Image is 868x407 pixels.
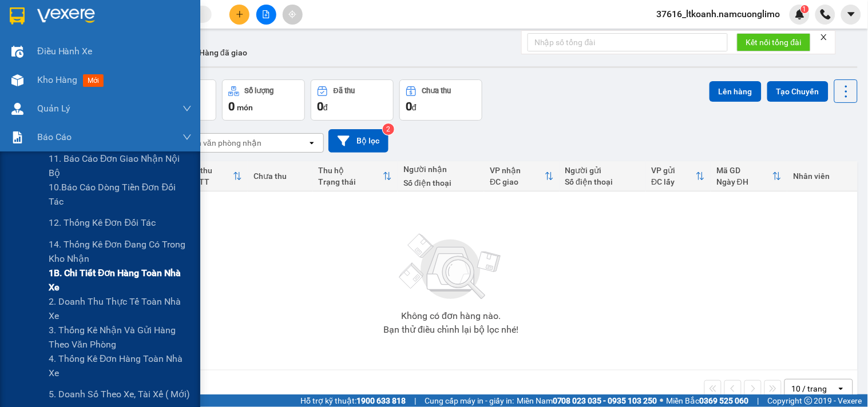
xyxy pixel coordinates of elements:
[711,161,787,191] th: Toggle SortBy
[49,237,192,266] span: 14. Thống kê đơn đang có trong kho nhận
[10,7,25,25] img: logo-vxr
[37,101,70,115] span: Quản Lý
[746,36,802,49] span: Kết nối tổng đài
[795,9,805,19] img: icon-new-feature
[319,177,383,186] div: Trạng thái
[11,46,23,58] img: warehouse-icon
[565,177,640,186] div: Số điện thoại
[11,74,23,86] img: warehouse-icon
[804,397,812,405] span: copyright
[300,394,406,407] span: Hỗ trợ kỹ thuật:
[403,165,478,174] div: Người nhận
[183,133,192,142] span: down
[820,33,828,41] span: close
[792,383,827,394] div: 10 / trang
[319,166,383,175] div: Thu hộ
[228,99,235,113] span: 0
[412,103,417,112] span: đ
[710,81,762,102] button: Lên hàng
[190,39,256,66] button: Hàng đã giao
[334,87,355,95] div: Đã thu
[107,48,478,62] li: Số nhà [STREET_ADDRESS][PERSON_NAME]
[846,9,857,19] span: caret-down
[188,166,233,175] div: Đã thu
[652,177,696,186] div: ĐC lấy
[528,33,728,51] input: Nhập số tổng đài
[229,5,249,25] button: plus
[245,87,274,95] div: Số lượng
[758,394,759,407] span: |
[307,138,316,147] svg: open
[565,166,640,175] div: Người gửi
[236,10,244,18] span: plus
[183,137,261,149] div: Chọn văn phòng nhận
[356,396,406,405] strong: 1900 633 818
[648,7,790,21] span: 37616_ltkoanh.namcuonglimo
[188,177,233,186] div: HTTT
[262,10,270,18] span: file-add
[793,171,851,181] div: Nhân viên
[821,9,831,19] img: phone-icon
[403,178,478,187] div: Số điện thoại
[837,384,846,393] svg: open
[49,387,190,401] span: 5. Doanh số theo xe, tài xế ( mới)
[801,5,809,13] sup: 1
[383,123,394,135] sup: 2
[646,161,711,191] th: Toggle SortBy
[49,294,192,323] span: 2. Doanh thu thực tế toàn nhà xe
[107,62,478,77] li: Hotline: 1900400028
[425,394,514,407] span: Cung cấp máy in - giấy in:
[383,325,518,334] div: Bạn thử điều chỉnh lại bộ lọc nhé!
[414,394,416,407] span: |
[716,166,772,175] div: Mã GD
[660,398,664,403] span: ⚪️
[49,151,192,180] span: 11. Báo cáo đơn giao nhận nội bộ
[399,79,482,121] button: Chưa thu0đ
[652,166,696,175] div: VP gửi
[183,104,192,113] span: down
[311,79,394,121] button: Đã thu0đ
[317,99,323,113] span: 0
[49,352,192,380] span: 4. Thống kê đơn hàng toàn nhà xe
[49,323,192,352] span: 3. Thống kê nhận và gửi hàng theo văn phòng
[700,396,749,405] strong: 0369 525 060
[222,79,305,121] button: Số lượng0món
[37,130,72,144] span: Báo cáo
[667,394,749,407] span: Miền Bắc
[484,161,559,191] th: Toggle SortBy
[37,74,77,85] span: Kho hàng
[49,180,192,209] span: 10.Báo cáo dòng tiền đơn đối tác
[323,103,328,112] span: đ
[237,103,253,112] span: món
[803,5,807,13] span: 1
[313,161,398,191] th: Toggle SortBy
[490,166,544,175] div: VP nhận
[406,99,412,113] span: 0
[183,161,248,191] th: Toggle SortBy
[49,216,156,230] span: 12. Thống kê đơn đối tác
[841,5,861,25] button: caret-down
[553,396,657,405] strong: 0708 023 035 - 0935 103 250
[37,44,93,58] span: Điều hành xe
[288,10,296,18] span: aim
[83,74,104,87] span: mới
[767,81,829,102] button: Tạo Chuyến
[283,5,303,25] button: aim
[517,394,657,407] span: Miền Nam
[11,131,23,143] img: solution-icon
[716,177,772,186] div: Ngày ĐH
[253,171,307,181] div: Chưa thu
[490,177,544,186] div: ĐC giao
[49,266,192,294] span: 1B. Chi tiết đơn hàng toàn nhà xe
[139,13,447,45] b: Công ty TNHH Trọng Hiếu Phú Thọ - Nam Cường Limousine
[11,103,23,115] img: warehouse-icon
[401,312,501,321] div: Không có đơn hàng nào.
[256,5,276,25] button: file-add
[328,129,389,153] button: Bộ lọc
[422,87,451,95] div: Chưa thu
[394,227,508,307] img: svg+xml;base64,PHN2ZyBjbGFzcz0ibGlzdC1wbHVnX19zdmciIHhtbG5zPSJodHRwOi8vd3d3LnczLm9yZy8yMDAwL3N2Zy...
[737,33,811,51] button: Kết nối tổng đài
